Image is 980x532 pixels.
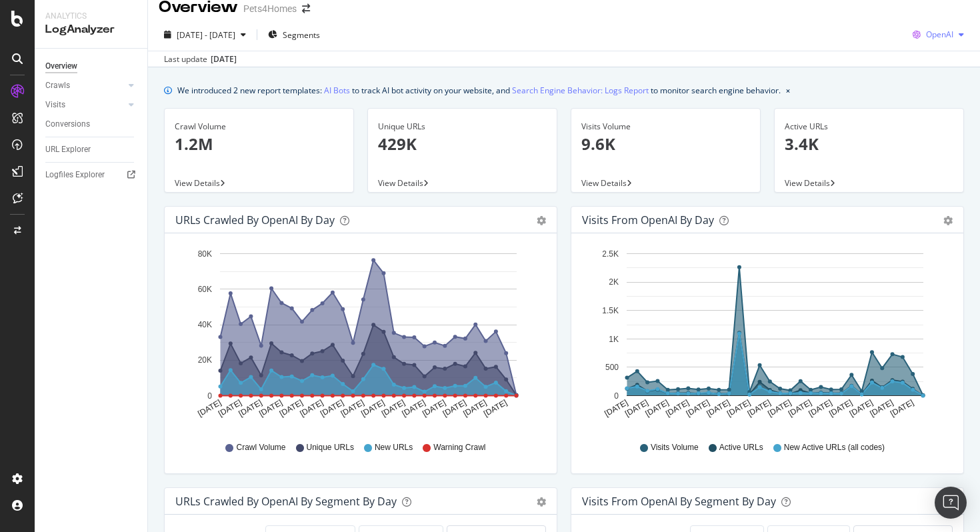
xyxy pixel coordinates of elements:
[159,24,251,45] button: [DATE] - [DATE]
[614,391,619,401] text: 0
[787,398,813,419] text: [DATE]
[359,398,386,419] text: [DATE]
[278,398,305,419] text: [DATE]
[441,398,468,419] text: [DATE]
[380,398,407,419] text: [DATE]
[664,398,691,419] text: [DATE]
[623,398,650,419] text: [DATE]
[339,398,366,419] text: [DATE]
[421,398,447,419] text: [DATE]
[307,442,354,453] span: Unique URLs
[45,143,138,157] a: URL Explorer
[582,244,953,429] svg: A chart.
[685,398,711,419] text: [DATE]
[207,391,212,401] text: 0
[785,177,830,189] span: View Details
[45,98,125,112] a: Visits
[433,442,485,453] span: Warning Crawl
[746,398,773,419] text: [DATE]
[177,83,781,97] div: We introduced 2 new report templates: to track AI bot activity on your website, and to monitor se...
[537,216,546,225] div: gear
[175,244,546,429] svg: A chart.
[783,81,793,100] button: close banner
[605,363,619,372] text: 500
[766,398,793,419] text: [DATE]
[785,121,953,133] div: Active URLs
[827,398,854,419] text: [DATE]
[807,398,834,419] text: [DATE]
[243,2,297,15] div: Pets4Homes
[603,398,629,419] text: [DATE]
[719,442,763,453] span: Active URLs
[177,29,235,41] span: [DATE] - [DATE]
[537,497,546,507] div: gear
[45,117,90,131] div: Conversions
[705,398,731,419] text: [DATE]
[45,59,77,73] div: Overview
[324,83,350,97] a: AI Bots
[907,24,969,45] button: OpenAI
[283,29,320,41] span: Segments
[237,398,264,419] text: [DATE]
[926,29,953,40] span: OpenAI
[236,442,285,453] span: Crawl Volume
[298,398,325,419] text: [DATE]
[582,495,776,508] div: Visits from OpenAI By Segment By Day
[45,168,138,182] a: Logfiles Explorer
[175,177,220,189] span: View Details
[461,398,488,419] text: [DATE]
[581,133,750,155] p: 9.6K
[602,249,619,259] text: 2.5K
[257,398,284,419] text: [DATE]
[609,278,619,287] text: 2K
[175,495,397,508] div: URLs Crawled by OpenAI By Segment By Day
[263,24,325,45] button: Segments
[581,177,627,189] span: View Details
[784,442,885,453] span: New Active URLs (all codes)
[581,121,750,133] div: Visits Volume
[45,168,105,182] div: Logfiles Explorer
[482,398,509,419] text: [DATE]
[644,398,671,419] text: [DATE]
[512,83,649,97] a: Search Engine Behavior: Logs Report
[45,143,91,157] div: URL Explorer
[164,53,237,65] div: Last update
[198,249,212,259] text: 80K
[725,398,752,419] text: [DATE]
[45,59,138,73] a: Overview
[198,356,212,365] text: 20K
[889,398,915,419] text: [DATE]
[401,398,427,419] text: [DATE]
[651,442,699,453] span: Visits Volume
[378,177,423,189] span: View Details
[45,79,70,93] div: Crawls
[164,83,964,97] div: info banner
[319,398,345,419] text: [DATE]
[198,285,212,294] text: 60K
[785,133,953,155] p: 3.4K
[609,335,619,344] text: 1K
[943,216,953,225] div: gear
[45,117,138,131] a: Conversions
[378,121,547,133] div: Unique URLs
[175,121,343,133] div: Crawl Volume
[45,11,137,22] div: Analytics
[175,213,335,227] div: URLs Crawled by OpenAI by day
[211,53,237,65] div: [DATE]
[45,98,65,112] div: Visits
[302,4,310,13] div: arrow-right-arrow-left
[378,133,547,155] p: 429K
[848,398,875,419] text: [DATE]
[45,22,137,37] div: LogAnalyzer
[198,320,212,329] text: 40K
[196,398,223,419] text: [DATE]
[602,306,619,315] text: 1.5K
[217,398,243,419] text: [DATE]
[868,398,895,419] text: [DATE]
[375,442,413,453] span: New URLs
[45,79,125,93] a: Crawls
[582,213,714,227] div: Visits from OpenAI by day
[935,487,967,519] div: Open Intercom Messenger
